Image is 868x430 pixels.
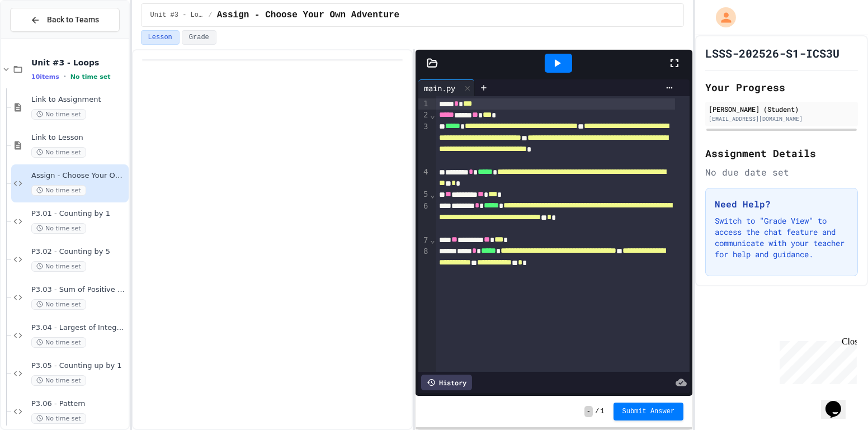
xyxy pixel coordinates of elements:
span: No time set [70,73,111,81]
div: History [421,375,472,390]
div: main.py [418,82,461,94]
div: [EMAIL_ADDRESS][DOMAIN_NAME] [709,115,855,123]
span: Fold line [430,190,435,199]
iframe: chat widget [821,385,857,419]
button: Lesson [141,30,180,45]
span: - [584,406,593,417]
span: Back to Teams [47,14,99,26]
span: Assign - Choose Your Own Adventure [31,171,126,181]
span: / [595,407,599,416]
span: / [209,11,213,20]
div: [PERSON_NAME] (Student) [709,104,855,114]
div: main.py [418,79,475,96]
div: 5 [418,189,430,200]
span: Submit Answer [622,407,675,416]
h2: Assignment Details [705,145,858,161]
span: Link to Lesson [31,133,126,143]
div: 4 [418,167,430,190]
span: P3.04 - Largest of Integers [31,323,126,333]
button: Submit Answer [614,403,684,420]
div: 2 [418,110,430,121]
span: P3.06 - Pattern [31,399,126,409]
button: Grade [182,30,216,45]
div: My Account [704,4,739,30]
div: 6 [418,201,430,235]
span: Fold line [430,111,435,120]
span: No time set [31,147,86,158]
div: No due date set [705,166,858,179]
span: No time set [31,223,86,234]
span: No time set [31,375,86,386]
span: Unit #3 - Loops [150,11,204,20]
span: 10 items [31,73,59,81]
span: P3.03 - Sum of Positive Integers [31,285,126,295]
span: No time set [31,337,86,348]
span: Link to Assignment [31,95,126,105]
span: P3.01 - Counting by 1 [31,209,126,219]
span: No time set [31,109,86,120]
span: No time set [31,413,86,424]
h2: Your Progress [705,79,858,95]
span: Assign - Choose Your Own Adventure [217,8,399,22]
button: Back to Teams [10,8,120,32]
h3: Need Help? [715,197,848,211]
span: No time set [31,185,86,196]
span: No time set [31,299,86,310]
span: No time set [31,261,86,272]
div: Chat with us now!Close [4,4,77,71]
span: Fold line [430,235,435,244]
span: P3.05 - Counting up by 1 [31,361,126,371]
h1: LSSS-202526-S1-ICS3U [705,45,839,61]
span: P3.02 - Counting by 5 [31,247,126,257]
div: 7 [418,235,430,246]
p: Switch to "Grade View" to access the chat feature and communicate with your teacher for help and ... [715,215,848,260]
span: Unit #3 - Loops [31,58,126,68]
span: 1 [600,407,604,416]
div: 8 [418,246,430,280]
span: • [64,72,66,81]
iframe: chat widget [775,337,857,384]
div: 3 [418,121,430,167]
div: 1 [418,98,430,110]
